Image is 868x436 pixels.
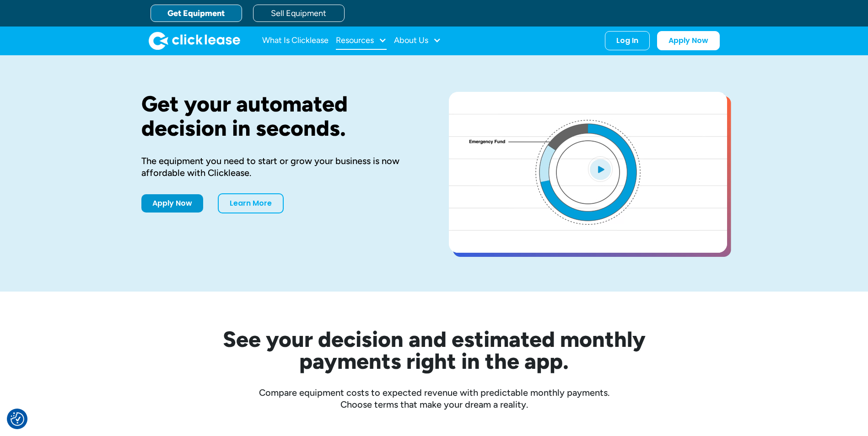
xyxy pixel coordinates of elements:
[11,412,24,426] img: Revisit consent button
[616,36,638,45] div: Log In
[218,193,284,213] a: Learn More
[141,194,203,213] a: Apply Now
[449,92,727,253] a: open lightbox
[178,328,690,372] h2: See your decision and estimated monthly payments right in the app.
[394,32,441,50] div: About Us
[657,31,720,50] a: Apply Now
[141,387,727,410] div: Compare equipment costs to expected revenue with predictable monthly payments. Choose terms that ...
[588,156,613,182] img: Blue play button logo on a light blue circular background
[149,32,240,50] a: home
[151,5,242,22] a: Get Equipment
[336,32,387,50] div: Resources
[11,412,24,426] button: Consent Preferences
[149,32,240,50] img: Clicklease logo
[262,32,329,50] a: What Is Clicklease
[141,92,420,140] h1: Get your automated decision in seconds.
[253,5,345,22] a: Sell Equipment
[141,155,420,179] div: The equipment you need to start or grow your business is now affordable with Clicklease.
